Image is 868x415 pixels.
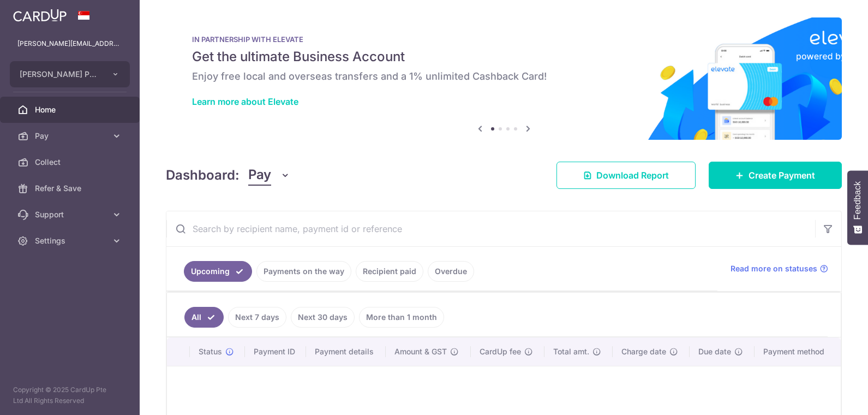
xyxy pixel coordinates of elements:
a: More than 1 month [359,307,444,328]
th: Payment details [306,337,386,366]
a: Recipient paid [356,261,423,282]
span: Charge date [621,346,666,357]
input: Search by recipient name, payment id or reference [166,211,815,246]
span: Read more on statuses [731,263,817,274]
span: Create Payment [749,169,815,182]
h4: Dashboard: [166,165,240,185]
a: Read more on statuses [731,263,828,274]
span: Due date [698,346,731,357]
th: Payment ID [245,337,306,366]
a: Upcoming [184,261,252,282]
span: Total amt. [553,346,589,357]
span: Refer & Save [35,183,107,194]
span: Settings [35,235,107,246]
span: Pay [35,131,107,141]
a: Overdue [428,261,474,282]
a: Next 30 days [291,307,355,328]
span: Feedback [853,181,863,220]
a: Learn more about Elevate [192,96,298,107]
button: Pay [248,165,290,186]
a: Next 7 days [228,307,286,328]
a: Payments on the way [256,261,351,282]
span: Download Report [596,169,669,182]
th: Payment method [755,337,841,366]
img: CardUp [13,9,67,22]
a: Download Report [556,162,696,189]
span: [PERSON_NAME] PTE. LTD. [20,69,100,80]
span: Home [35,104,107,115]
span: Support [35,209,107,220]
img: Renovation banner [166,17,842,140]
p: [PERSON_NAME][EMAIL_ADDRESS][DOMAIN_NAME] [17,38,122,49]
a: All [184,307,224,328]
span: Pay [248,165,271,186]
button: Feedback - Show survey [847,170,868,245]
span: CardUp fee [480,346,521,357]
h6: Enjoy free local and overseas transfers and a 1% unlimited Cashback Card! [192,70,816,83]
span: Status [199,346,222,357]
span: Collect [35,157,107,168]
a: Create Payment [709,162,842,189]
h5: Get the ultimate Business Account [192,48,816,66]
button: [PERSON_NAME] PTE. LTD. [10,61,130,87]
span: Amount & GST [394,346,447,357]
p: IN PARTNERSHIP WITH ELEVATE [192,35,816,44]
